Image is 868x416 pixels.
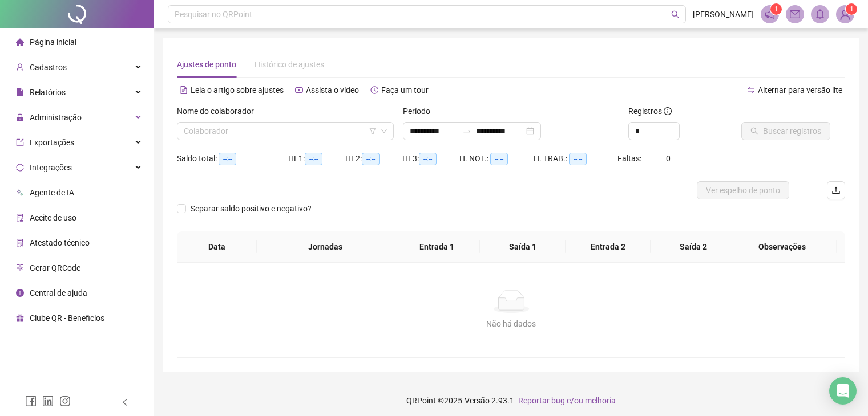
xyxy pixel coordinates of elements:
span: linkedin [42,395,54,407]
div: HE 3: [402,152,459,165]
span: Página inicial [30,38,76,47]
span: Integrações [30,163,72,172]
th: Entrada 1 [394,231,480,263]
span: Gerar QRCode [30,263,80,272]
span: info-circle [16,289,24,297]
span: qrcode [16,264,24,272]
span: Clube QR - Beneficios [30,313,104,323]
span: Histórico de ajustes [255,60,324,69]
span: Registros [628,105,672,117]
span: Aceite de uso [30,213,76,222]
span: instagram [59,395,71,407]
span: Cadastros [30,63,67,72]
div: H. NOT.: [459,152,534,165]
span: --:-- [219,153,236,165]
span: [PERSON_NAME] [693,8,754,21]
span: Separar saldo positivo e negativo? [186,202,316,215]
span: Versão [465,396,490,405]
span: Administração [30,113,82,122]
span: file [16,88,24,96]
span: down [381,128,387,134]
span: Exportações [30,138,74,147]
span: info-circle [664,107,672,115]
span: Alternar para versão lite [758,85,842,95]
span: --:-- [419,153,437,165]
label: Período [403,105,438,117]
th: Jornadas [257,231,394,263]
span: Relatórios [30,88,66,97]
span: notification [765,9,775,19]
div: Open Intercom Messenger [829,377,857,405]
sup: Atualize o seu contato no menu Meus Dados [846,3,857,15]
span: --:-- [490,153,508,165]
div: HE 2: [345,152,402,165]
th: Data [177,231,257,263]
span: --:-- [362,153,380,165]
span: Assista o vídeo [306,85,359,95]
span: Faltas: [617,154,643,163]
span: audit [16,214,24,222]
span: swap-right [462,127,471,136]
button: Buscar registros [741,122,830,140]
span: 1 [850,5,854,13]
span: gift [16,314,24,322]
span: Agente de IA [30,188,74,197]
span: upload [831,186,841,195]
span: Reportar bug e/ou melhoria [518,396,616,405]
span: facebook [25,395,37,407]
span: 0 [666,154,671,163]
span: history [370,86,378,94]
img: 82759 [837,6,854,23]
span: Observações [737,240,828,253]
span: solution [16,239,24,247]
div: H. TRAB.: [534,152,617,165]
span: filter [369,128,376,134]
div: Não há dados [191,317,831,330]
th: Saída 1 [480,231,566,263]
span: lock [16,113,24,121]
span: user-add [16,63,24,71]
th: Observações [728,231,837,263]
span: Atestado técnico [30,238,90,247]
span: search [671,10,680,19]
span: 1 [774,5,778,13]
span: swap [747,86,755,94]
sup: 1 [770,3,782,15]
th: Saída 2 [651,231,736,263]
span: home [16,38,24,46]
span: Leia o artigo sobre ajustes [191,85,284,95]
span: Faça um tour [381,85,429,95]
div: HE 1: [288,152,345,165]
span: youtube [295,86,303,94]
span: left [121,398,129,406]
span: --:-- [305,153,322,165]
span: --:-- [569,153,587,165]
span: to [462,127,471,136]
span: bell [815,9,825,19]
label: Nome do colaborador [177,105,261,117]
span: sync [16,164,24,172]
span: export [16,138,24,146]
div: Saldo total: [177,152,288,165]
span: file-text [180,86,188,94]
span: Ajustes de ponto [177,60,236,69]
span: mail [790,9,800,19]
button: Ver espelho de ponto [697,181,789,199]
span: Central de ajuda [30,288,87,297]
th: Entrada 2 [566,231,651,263]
